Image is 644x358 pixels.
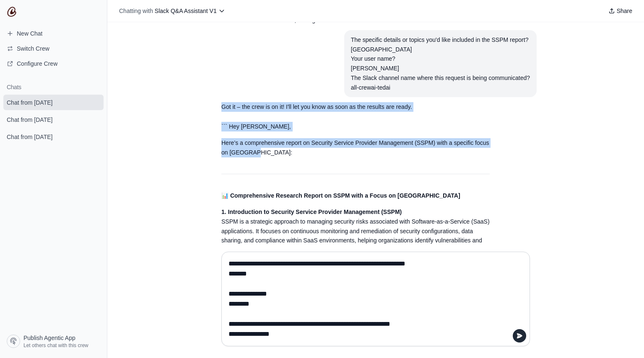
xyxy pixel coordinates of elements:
p: SSPM is a strategic approach to managing security risks associated with Software-as-a-Service (Sa... [221,207,490,255]
a: Publish Agentic App Let others chat with this crew [3,331,104,351]
div: The specific details or topics you'd like included in the SSPM report? [GEOGRAPHIC_DATA] [351,35,530,54]
span: Slack Q&A Assistant V1 [155,8,217,14]
span: Share [617,7,632,15]
p: Here’s a comprehensive report on Security Service Provider Management (SSPM) with a specific focu... [221,138,490,157]
span: Configure Crew [17,59,57,68]
section: User message [344,30,537,98]
a: Chat from [DATE] [3,112,104,127]
span: Switch Crew [17,44,49,53]
section: Response [215,97,496,117]
a: Chat from [DATE] [3,95,104,110]
p: ``` Hey [PERSON_NAME], [221,122,490,131]
span: Publish Agentic App [23,334,75,342]
img: CrewAI Logo [7,7,17,17]
a: Chat from [DATE] [3,129,104,144]
span: Chat from [DATE] [7,98,52,107]
a: Configure Crew [3,57,104,70]
span: Chat from [DATE] [7,116,52,124]
span: New Chat [17,29,42,38]
div: The Slack channel name where this request is being communicated? all-crewai-tedai [351,73,530,93]
span: Chat from [DATE] [7,133,52,141]
p: Got it – the crew is on it! I'll let you know as soon as the results are ready. [221,102,490,112]
span: Let others chat with this crew [23,342,88,349]
button: Switch Crew [3,42,104,55]
button: Chatting with Slack Q&A Assistant V1 [116,5,229,17]
strong: 📊 Comprehensive Research Report on SSPM with a Focus on [GEOGRAPHIC_DATA] [221,192,460,199]
div: Your user name? [PERSON_NAME] [351,54,530,73]
button: Share [605,5,636,17]
a: New Chat [3,27,104,40]
span: Chatting with [119,7,153,15]
strong: 1. Introduction to Security Service Provider Management (SSPM) [221,209,402,215]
